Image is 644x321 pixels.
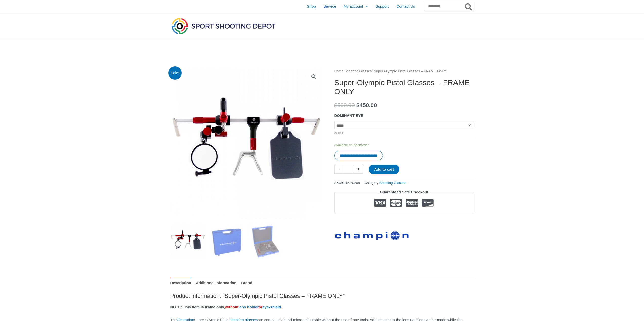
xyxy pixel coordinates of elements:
a: Additional information [196,278,236,288]
h2: Product information: “Super-Olympic Pistol Glasses – FRAME ONLY” [170,292,474,300]
a: Shooting Glasses [379,181,406,185]
a: eye-shield [262,305,281,309]
a: - [334,165,344,174]
span: CHA.70208 [342,181,360,185]
img: Sport Shooting Depot [170,17,277,35]
label: DOMINANT EYE [334,113,363,118]
a: View full-screen image gallery [309,72,318,81]
a: Home [334,69,344,73]
strong: NOTE: This item is frame only, [170,305,282,309]
legend: Guaranteed Safe Checkout [378,189,430,196]
img: Super-Olympic Pistol Glasses [170,68,322,220]
h1: Super-Olympic Pistol Glasses – FRAME ONLY [334,78,474,96]
input: Product quantity [344,165,354,174]
a: Shooting Glasses [344,69,372,73]
a: + [354,165,363,174]
img: Super-Olympic Pistol Glasses - FRAME ONLY - Image 3 [248,224,283,259]
bdi: 450.00 [356,102,377,108]
p: Available on backorder [334,143,474,147]
a: Description [170,278,191,288]
img: Super-Olympic Pistol Glasses - FRAME ONLY - Image 2 [209,224,244,259]
span: without or . [225,305,282,309]
button: Add to cart [369,165,399,174]
span: Sale! [168,66,182,80]
a: Brand [241,278,252,288]
a: Clear options [334,132,344,135]
a: lens holder [238,305,259,309]
span: $ [334,102,338,108]
nav: Breadcrumb [334,68,474,75]
button: Search [464,2,474,11]
bdi: 500.00 [334,102,355,108]
img: Super-Olympic Pistol Glasses [170,224,205,259]
iframe: Customer reviews powered by Trustpilot [334,217,474,223]
a: Champion [334,227,410,241]
span: Category: [365,180,406,186]
span: SKU: [334,180,360,186]
span: $ [356,102,360,108]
